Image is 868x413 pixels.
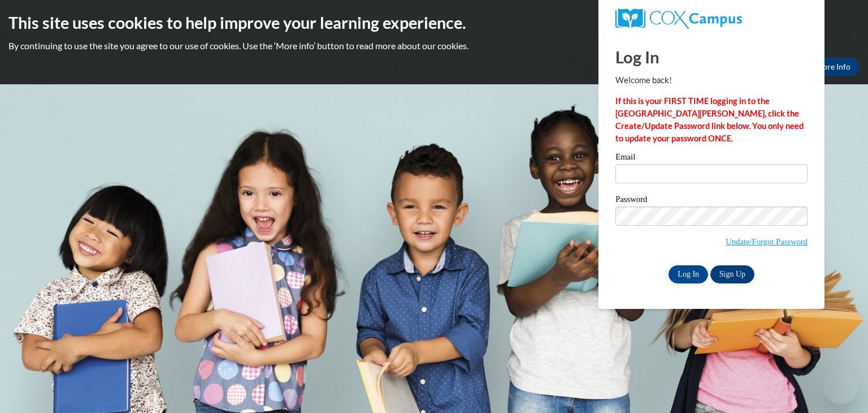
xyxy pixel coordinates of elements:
a: More Info [806,58,860,76]
label: Email [615,153,808,164]
a: Sign Up [710,265,754,283]
h1: Log In [615,45,808,68]
iframe: Button to launch messaging window [823,368,859,404]
label: Password [615,195,808,206]
img: COX Campus [615,8,742,29]
a: Update/Forgot Password [726,237,808,246]
a: COX Campus [615,8,808,29]
strong: If this is your FIRST TIME logging in to the [GEOGRAPHIC_DATA][PERSON_NAME], click the Create/Upd... [615,96,804,143]
p: Welcome back! [615,74,808,87]
p: By continuing to use the site you agree to our use of cookies. Use the ‘More info’ button to read... [8,40,860,52]
h2: This site uses cookies to help improve your learning experience. [8,11,860,34]
input: Log In [669,265,708,283]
